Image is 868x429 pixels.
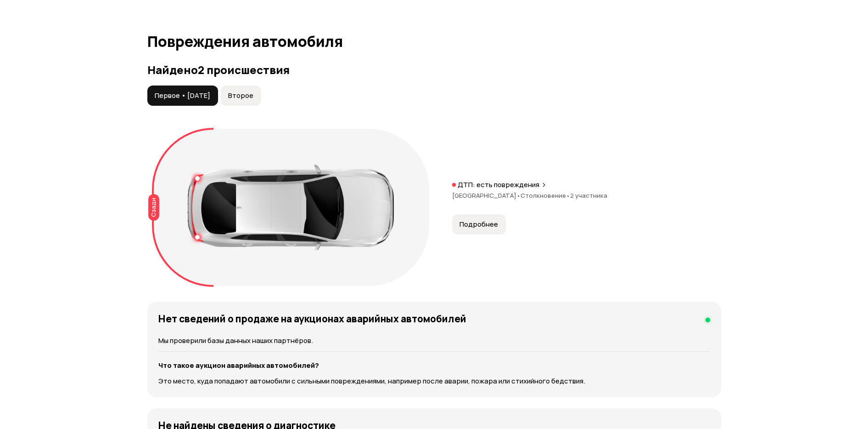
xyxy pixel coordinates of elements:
span: Подробнее [459,220,498,229]
button: Второе [221,86,261,106]
span: 2 участника [570,191,607,200]
span: • [516,191,521,200]
p: Это место, куда попадают автомобили с сильными повреждениями, например после аварии, пожара или с... [158,376,710,386]
h4: Нет сведений о продаже на аукционах аварийных автомобилей [158,313,466,325]
h1: Повреждения автомобиля [147,33,721,50]
span: Второе [228,91,253,100]
button: Подробнее [452,214,506,235]
span: Первое • [DATE] [155,91,210,100]
span: • [566,191,570,200]
span: [GEOGRAPHIC_DATA] [452,191,521,200]
p: ДТП: есть повреждения [458,180,539,189]
span: Столкновение [521,191,570,200]
button: Первое • [DATE] [147,86,218,106]
p: Мы проверили базы данных наших партнёров. [158,336,710,346]
strong: Что такое аукцион аварийных автомобилей? [158,360,319,370]
div: Сзади [148,194,159,221]
h3: Найдено 2 происшествия [147,63,721,76]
